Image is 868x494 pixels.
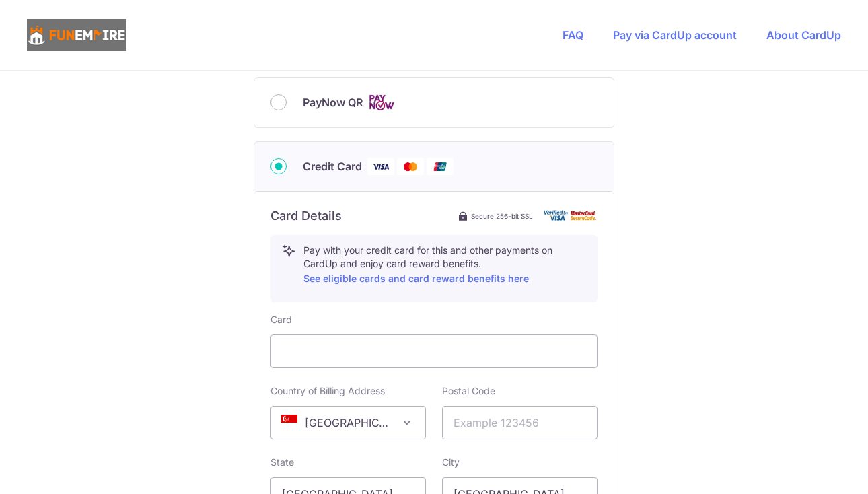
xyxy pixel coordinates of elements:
span: PayNow QR [303,94,363,110]
label: Card [270,313,292,326]
span: Credit Card [303,158,362,174]
span: Secure 256-bit SSL [471,211,533,221]
p: Pay with your credit card for this and other payments on CardUp and enjoy card reward benefits. [303,244,586,287]
label: Postal Code [442,384,495,398]
a: See eligible cards and card reward benefits here [303,273,529,284]
a: FAQ [563,28,583,42]
label: Country of Billing Address [270,384,385,398]
span: Singapore [270,406,426,439]
iframe: Secure card payment input frame [282,343,586,359]
span: Singapore [271,407,425,439]
a: About CardUp [766,28,841,42]
div: PayNow QR Cards logo [270,94,598,111]
div: Credit Card Visa Mastercard Union Pay [270,158,598,175]
img: Cards logo [368,94,395,111]
img: Mastercard [397,158,424,175]
a: Pay via CardUp account [613,28,737,42]
span: Help [31,9,59,22]
input: Example 123456 [442,406,598,439]
label: State [270,456,294,469]
img: card secure [544,210,598,221]
h6: Card Details [270,208,342,224]
img: Visa [367,158,394,175]
img: Union Pay [427,158,454,175]
label: City [442,456,460,469]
